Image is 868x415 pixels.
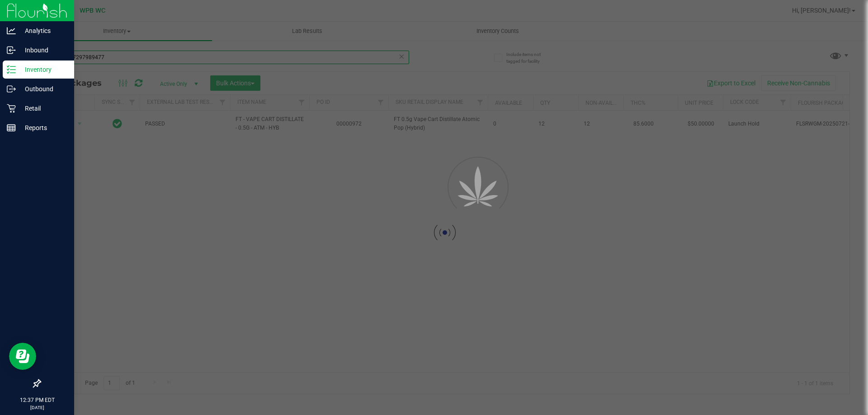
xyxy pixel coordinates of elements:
p: Outbound [16,84,70,94]
inline-svg: Retail [7,104,16,113]
p: [DATE] [4,404,70,411]
inline-svg: Inbound [7,46,16,55]
p: Analytics [16,25,70,36]
p: Inventory [16,64,70,75]
p: Reports [16,122,70,133]
p: 12:37 PM EDT [4,396,70,404]
p: Inbound [16,45,70,56]
iframe: Resource center [9,343,36,370]
inline-svg: Inventory [7,65,16,74]
inline-svg: Analytics [7,26,16,35]
inline-svg: Reports [7,123,16,132]
p: Retail [16,103,70,114]
inline-svg: Outbound [7,84,16,93]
